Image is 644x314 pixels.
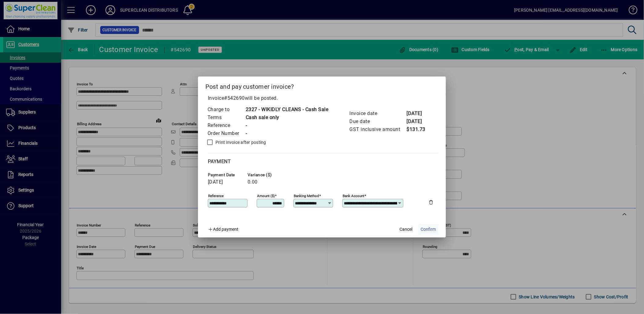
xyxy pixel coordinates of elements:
td: Charge to [207,106,245,114]
td: Due date [349,118,407,125]
span: 0.00 [248,179,258,185]
td: [DATE] [407,110,431,118]
span: Add payment [213,227,239,232]
h2: Post and pay customer invoice? [198,77,446,94]
td: Cash sale only [245,114,329,121]
td: Order Number [207,129,245,137]
td: Reference [207,121,245,129]
mat-label: Bank Account [343,193,364,198]
span: [DATE] [208,179,223,185]
label: Print invoice after posting [214,139,266,145]
span: Payment date [208,173,245,177]
span: #542690 [224,95,245,101]
td: Invoice date [349,110,407,118]
td: GST inclusive amount [349,125,407,133]
td: Terms [207,114,245,121]
td: $131.73 [407,125,431,133]
button: Add payment [205,224,241,235]
mat-label: Amount ($) [257,193,275,198]
button: Cancel [396,224,416,235]
span: Cancel [400,226,413,233]
span: Payment [208,159,231,164]
button: Confirm [418,224,439,235]
td: - [245,121,329,129]
td: - [245,129,329,137]
td: 2327 - WIKIDLY CLEANS - Cash Sale [245,106,329,114]
mat-label: Reference [208,193,224,198]
span: Confirm [421,226,436,233]
p: Invoice will be posted . [205,95,439,102]
span: Variance ($) [248,173,284,177]
mat-label: Banking method [294,193,319,198]
td: [DATE] [407,118,431,125]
